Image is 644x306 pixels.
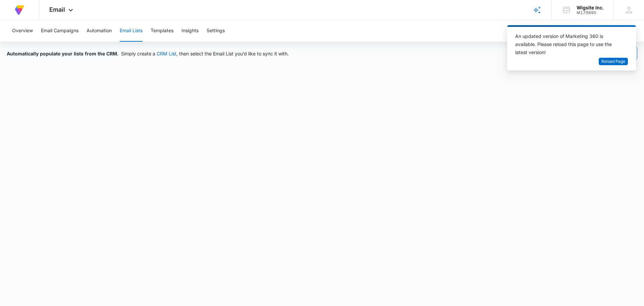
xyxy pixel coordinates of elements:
span: Reload Page [601,58,625,65]
button: Overview [12,20,33,42]
span: Automatically populate your lists from the CRM. [7,51,118,56]
div: account name [577,5,604,10]
button: Email Campaigns [41,20,78,42]
div: account id [577,10,604,15]
button: Insights [181,20,199,42]
img: Volusion [13,4,25,16]
div: Simply create a , then select the Email List you’d like to sync it with. [7,50,289,57]
button: Templates [151,20,173,42]
button: Reload Page [599,58,628,65]
a: CRM List [157,51,176,56]
div: An updated version of Marketing 360 is available. Please reload this page to use the latest version! [515,32,620,56]
button: Settings [207,20,225,42]
button: Automation [87,20,112,42]
button: Email Lists [120,20,143,42]
span: Email [49,6,65,13]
